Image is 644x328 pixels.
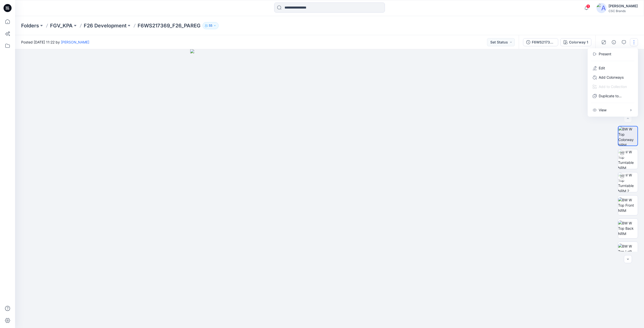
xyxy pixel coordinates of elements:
[532,39,555,45] div: F6WS217369_F26_PAREG_VP1
[84,22,127,29] a: F26 Development
[21,39,89,45] span: Posted [DATE] 11:22 by
[599,93,622,99] p: Duplicate to...
[190,49,469,328] img: eyJhbGciOiJIUzI1NiIsImtpZCI6IjAiLCJzbHQiOiJzZXMiLCJ0eXAiOiJKV1QifQ.eyJkYXRhIjp7InR5cGUiOiJzdG9yYW...
[618,197,638,213] img: BW W Top Front NRM
[599,107,607,113] p: View
[203,22,219,29] button: 55
[609,3,638,9] div: [PERSON_NAME]
[618,126,637,146] img: BW W Top Colorway NRM
[21,22,39,29] a: Folders
[50,22,73,29] a: FGV_KPA
[618,149,638,169] img: BW W Top Turntable NRM
[138,22,200,29] p: F6WS217369_F26_PAREG
[586,4,590,8] span: 1
[61,40,89,44] a: [PERSON_NAME]
[618,244,638,259] img: BW W Top Left NRM
[599,75,624,80] p: Add Colorways
[599,65,605,71] a: Edit
[618,172,638,192] img: BW W Top Turntable NRM 2
[523,38,558,46] button: F6WS217369_F26_PAREG_VP1
[569,39,588,45] div: Colorway 1
[609,9,638,13] div: CSC Brands
[596,3,607,13] img: avatar
[209,23,212,28] p: 55
[599,51,611,57] a: Present
[610,38,618,46] button: Details
[618,220,638,236] img: BW W Top Back NRM
[560,38,591,46] button: Colorway 1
